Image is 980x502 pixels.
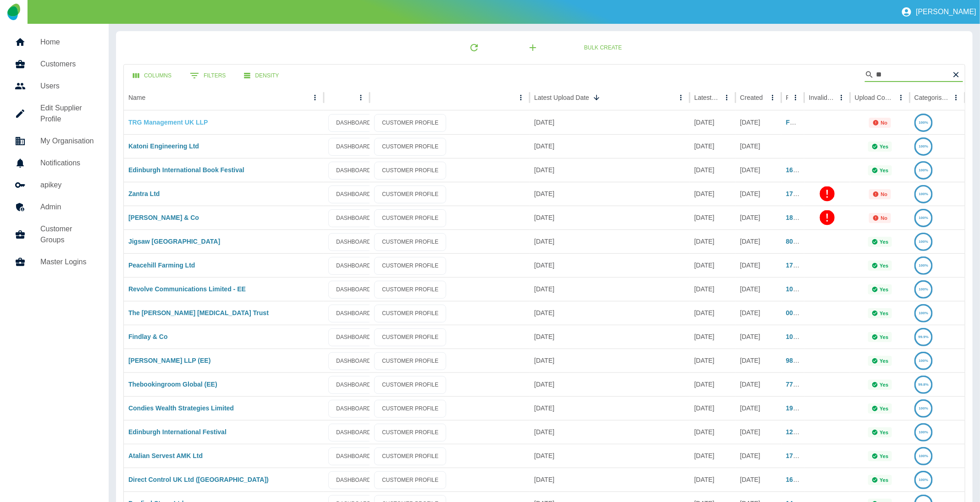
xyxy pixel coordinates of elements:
[328,233,379,251] a: DASHBOARD
[919,240,928,244] text: 100%
[374,281,446,299] a: CUSTOMER PROFILE
[7,174,101,196] a: apikey
[374,186,446,203] a: CUSTOMER PROFILE
[869,118,891,128] div: Not all required reports for this customer were uploaded for the latest usage month.
[736,158,781,182] div: 05 Jul 2023
[690,396,736,420] div: 21 Aug 2025
[128,119,208,126] a: TRG Management UK LLP
[914,238,933,245] a: 100%
[530,396,690,420] div: 26 Aug 2025
[530,301,690,325] div: 28 Aug 2025
[880,263,889,268] p: Yes
[328,424,379,442] a: DASHBOARD
[690,277,736,301] div: 24 Aug 2025
[374,233,446,251] a: CUSTOMER PROFILE
[328,162,379,180] a: DASHBOARD
[740,94,763,101] div: Created
[914,214,933,221] a: 100%
[880,144,889,149] p: Yes
[919,144,928,148] text: 100%
[128,428,227,436] a: Edinburgh International Festival
[690,444,736,468] div: 21 Aug 2025
[880,430,889,435] p: Yes
[374,471,446,489] a: CUSTOMER PROFILE
[530,420,690,444] div: 26 Aug 2025
[515,91,527,104] button: column menu
[128,309,269,316] a: The [PERSON_NAME] [MEDICAL_DATA] Trust
[919,454,928,458] text: 100%
[40,256,94,267] h5: Master Logins
[530,325,690,349] div: 27 Aug 2025
[374,305,446,322] a: CUSTOMER PROFILE
[530,349,690,372] div: 26 Aug 2025
[914,476,933,483] a: 100%
[880,453,889,459] p: Yes
[786,428,818,436] a: 121215562
[328,305,379,322] a: DASHBOARD
[786,94,788,101] div: Ref
[7,251,101,273] a: Master Logins
[897,3,980,21] button: [PERSON_NAME]
[690,349,736,372] div: 22 Aug 2025
[880,334,889,340] p: Yes
[949,68,963,82] button: Clear
[530,110,690,134] div: 02 Sep 2025
[809,94,834,101] div: Invalid Creds
[128,381,217,388] a: Thebookingroom Global (EE)
[690,325,736,349] div: 25 Aug 2025
[786,166,818,174] a: 169775302
[786,309,814,316] a: 00794300
[128,285,246,293] a: Revolve Communications Limited - EE
[7,75,101,97] a: Users
[328,471,379,489] a: DASHBOARD
[40,158,94,169] h5: Notifications
[919,406,928,410] text: 100%
[374,114,446,132] a: CUSTOMER PROFILE
[786,190,818,197] a: 175578599
[855,94,894,101] div: Upload Complete
[880,287,889,292] p: Yes
[7,218,101,251] a: Customer Groups
[690,110,736,134] div: 31 Aug 2025
[869,189,891,199] div: Not all required reports for this customer were uploaded for the latest usage month.
[690,229,736,253] div: 27 Aug 2025
[880,168,889,173] p: Yes
[40,180,94,191] h5: apikey
[183,66,233,85] button: Show filters
[328,352,379,370] a: DASHBOARD
[914,333,933,340] a: 99.9%
[919,359,928,363] text: 100%
[128,476,269,483] a: Direct Control UK Ltd ([GEOGRAPHIC_DATA])
[374,257,446,275] a: CUSTOMER PROFILE
[690,253,736,277] div: 27 Aug 2025
[880,239,889,245] p: Yes
[736,468,781,491] div: 05 Jul 2023
[881,120,888,125] p: No
[914,94,949,101] div: Categorised
[530,468,690,491] div: 25 Aug 2025
[736,134,781,158] div: 18 Dec 2024
[914,142,933,150] a: 100%
[690,134,736,158] div: 01 Sep 2025
[40,224,94,246] h5: Customer Groups
[736,253,781,277] div: 05 Jul 2023
[128,452,203,459] a: Atalian Servest AMK Ltd
[530,253,690,277] div: 28 Aug 2025
[7,31,101,53] a: Home
[919,311,928,315] text: 100%
[374,352,446,370] a: CUSTOMER PROFILE
[7,97,101,130] a: Edit Supplier Profile
[895,91,908,104] button: Upload Complete column menu
[328,186,379,203] a: DASHBOARD
[786,381,808,388] a: 774243
[534,94,589,101] div: Latest Upload Date
[736,301,781,325] div: 05 Jul 2023
[786,238,808,245] a: 806452
[736,277,781,301] div: 05 Jul 2023
[328,376,379,394] a: DASHBOARD
[126,67,179,84] button: Select columns
[916,8,976,16] p: [PERSON_NAME]
[690,206,736,229] div: 26 Aug 2025
[950,91,963,104] button: Categorised column menu
[786,119,816,126] a: FG707028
